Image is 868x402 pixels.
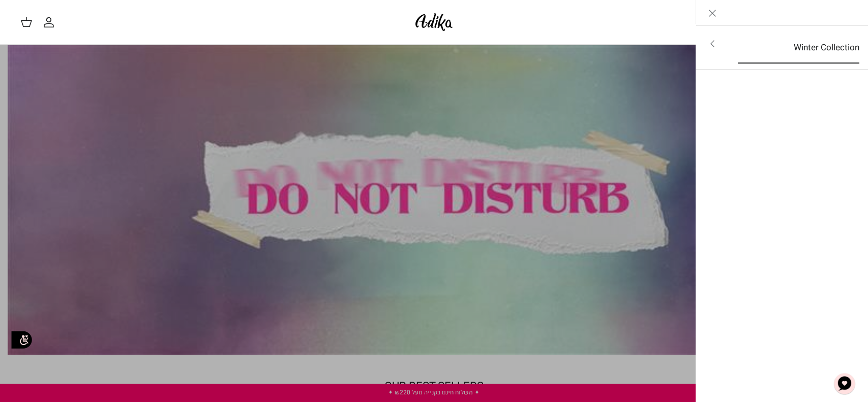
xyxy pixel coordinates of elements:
button: צ'אט [829,368,860,399]
img: accessibility_icon02.svg [8,326,36,354]
a: החשבון שלי [43,16,59,28]
img: Adika IL [412,10,456,34]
